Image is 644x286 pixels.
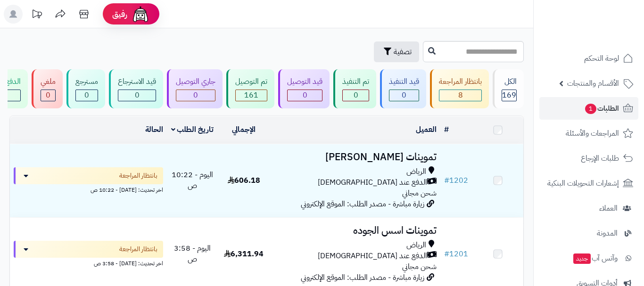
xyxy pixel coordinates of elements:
[30,69,65,108] a: ملغي 0
[389,90,419,101] div: 0
[585,104,596,114] span: 1
[236,90,267,101] div: 161
[107,69,165,108] a: قيد الاسترجاع 0
[75,76,98,87] div: مسترجع
[444,175,449,186] span: #
[599,202,618,215] span: العملاء
[174,243,211,265] span: اليوم - 3:58 ص
[41,90,55,101] div: 0
[76,90,98,101] div: 0
[119,171,157,180] span: بانتظار المراجعة
[584,52,619,65] span: لوحة التحكم
[402,188,437,199] span: شحن مجاني
[416,124,437,135] a: العميل
[165,69,224,108] a: جاري التوصيل 0
[224,69,276,108] a: تم التوصيل 161
[458,90,463,101] span: 8
[354,90,358,101] span: 0
[539,122,638,145] a: المراجعات والأسئلة
[46,90,50,101] span: 0
[444,248,449,260] span: #
[389,76,419,87] div: قيد التنفيذ
[444,175,468,186] a: #1202
[539,172,638,195] a: إشعارات التحويلات البنكية
[439,76,482,87] div: بانتظار المراجعة
[135,90,140,101] span: 0
[224,248,264,260] span: 6,311.94
[581,152,619,165] span: طلبات الإرجاع
[444,248,468,260] a: #1201
[276,69,331,108] a: قيد التوصيل 0
[406,240,426,251] span: الرياض
[439,90,481,101] div: 8
[491,69,526,108] a: الكل169
[84,90,89,101] span: 0
[318,251,427,261] span: الدفع عند [DEMOGRAPHIC_DATA]
[394,46,412,57] span: تصفية
[14,258,163,268] div: اخر تحديث: [DATE] - 3:58 ص
[378,69,428,108] a: قيد التنفيذ 0
[539,222,638,245] a: المدونة
[597,227,618,240] span: المدونة
[244,90,258,101] span: 161
[502,90,516,101] span: 169
[287,76,322,87] div: قيد التوصيل
[41,76,56,87] div: ملغي
[539,47,638,70] a: لوحة التحكم
[539,147,638,170] a: طلبات الإرجاع
[14,184,163,194] div: اخر تحديث: [DATE] - 10:22 ص
[193,90,198,101] span: 0
[119,245,157,254] span: بانتظار المراجعة
[342,76,369,87] div: تم التنفيذ
[539,247,638,270] a: وآتس آبجديد
[402,261,437,272] span: شحن مجاني
[402,90,406,101] span: 0
[573,253,591,264] span: جديد
[273,225,437,236] h3: تموينات اسس الجوده
[303,90,307,101] span: 0
[25,5,49,26] a: تحديثات المنصة
[273,152,437,163] h3: تموينات [PERSON_NAME]
[539,97,638,120] a: الطلبات1
[343,90,369,101] div: 0
[176,76,215,87] div: جاري التوصيل
[118,76,156,87] div: قيد الاسترجاع
[301,198,424,210] span: زيارة مباشرة - مصدر الطلب: الموقع الإلكتروني
[580,25,635,45] img: logo-2.png
[502,76,517,87] div: الكل
[145,124,163,135] a: الحالة
[572,252,618,265] span: وآتس آب
[584,102,619,115] span: الطلبات
[539,197,638,220] a: العملاء
[172,169,213,191] span: اليوم - 10:22 ص
[235,76,267,87] div: تم التوصيل
[65,69,107,108] a: مسترجع 0
[112,8,127,20] span: رفيق
[171,124,214,135] a: تاريخ الطلب
[374,41,419,62] button: تصفية
[567,77,619,90] span: الأقسام والمنتجات
[547,177,619,190] span: إشعارات التحويلات البنكية
[228,175,260,186] span: 606.18
[331,69,378,108] a: تم التنفيذ 0
[566,127,619,140] span: المراجعات والأسئلة
[176,90,215,101] div: 0
[232,124,256,135] a: الإجمالي
[118,90,156,101] div: 0
[428,69,491,108] a: بانتظار المراجعة 8
[444,124,449,135] a: #
[131,5,150,24] img: ai-face.png
[318,177,427,188] span: الدفع عند [DEMOGRAPHIC_DATA]
[406,166,426,177] span: الرياض
[288,90,322,101] div: 0
[301,272,424,283] span: زيارة مباشرة - مصدر الطلب: الموقع الإلكتروني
